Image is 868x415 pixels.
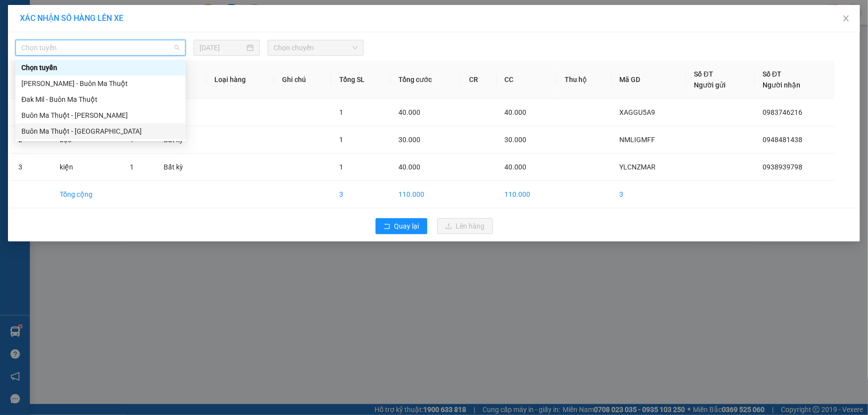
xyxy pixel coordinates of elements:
[10,154,52,181] td: 3
[331,61,390,99] th: Tổng SL
[15,123,186,139] div: Buôn Ma Thuột - Gia Nghĩa
[398,108,420,116] span: 40.000
[497,61,557,99] th: CC
[15,107,186,123] div: Buôn Ma Thuột - Đak Mil
[15,76,186,91] div: Gia Nghĩa - Buôn Ma Thuột
[763,108,802,116] span: 0983746216
[832,5,860,33] button: Close
[763,81,800,89] span: Người nhận
[21,78,180,89] div: [PERSON_NAME] - Buôn Ma Thuột
[619,136,655,144] span: NMLIGMFF
[274,61,331,99] th: Ghi chú
[763,136,802,144] span: 0948481438
[398,136,420,144] span: 30.000
[376,218,427,234] button: rollbackQuay lại
[10,61,52,99] th: STT
[274,40,358,55] span: Chọn chuyến
[384,223,390,231] span: rollback
[619,163,656,171] span: YLCNZMAR
[10,126,52,154] td: 2
[763,163,802,171] span: 0938939798
[21,110,180,121] div: Buôn Ma Thuột - [PERSON_NAME]
[390,61,461,99] th: Tổng cước
[156,154,206,181] td: Bất kỳ
[694,70,713,78] span: Số ĐT
[611,181,686,208] td: 3
[21,94,180,105] div: Đak Mil - Buôn Ma Thuột
[20,13,123,23] span: XÁC NHẬN SỐ HÀNG LÊN XE
[505,136,527,144] span: 30.000
[21,62,180,73] div: Chọn tuyến
[497,181,557,208] td: 110.000
[505,108,527,116] span: 40.000
[21,40,180,55] span: Chọn tuyến
[461,61,497,99] th: CR
[694,81,726,89] span: Người gửi
[557,61,611,99] th: Thu hộ
[763,70,781,78] span: Số ĐT
[130,163,134,171] span: 1
[339,163,343,171] span: 1
[15,60,186,76] div: Chọn tuyến
[398,163,420,171] span: 40.000
[339,108,343,116] span: 1
[339,136,343,144] span: 1
[52,154,121,181] td: kiện
[390,181,461,208] td: 110.000
[331,181,390,208] td: 3
[199,42,245,53] input: 13/08/2025
[10,99,52,126] td: 1
[52,181,121,208] td: Tổng cộng
[619,108,655,116] span: XAGGU5A9
[394,221,419,232] span: Quay lại
[21,126,180,137] div: Buôn Ma Thuột - [GEOGRAPHIC_DATA]
[437,218,493,234] button: uploadLên hàng
[505,163,527,171] span: 40.000
[206,61,274,99] th: Loại hàng
[15,91,186,107] div: Đak Mil - Buôn Ma Thuột
[842,14,850,22] span: close
[611,61,686,99] th: Mã GD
